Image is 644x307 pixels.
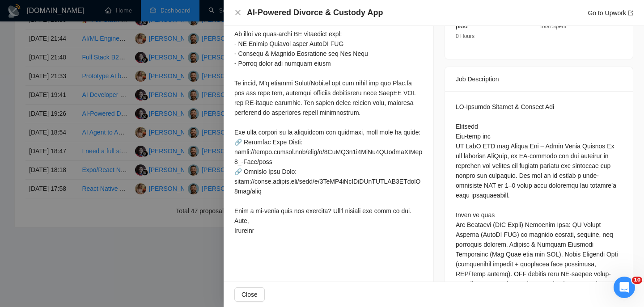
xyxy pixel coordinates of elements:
span: Total Spent [539,23,566,29]
span: close [234,9,241,16]
div: Job Description [456,67,622,91]
span: 10 [632,277,642,284]
span: 0 Hours [456,33,475,39]
span: Close [241,290,258,299]
a: Go to Upworkexport [588,9,633,17]
button: Close [234,9,241,17]
span: export [628,10,633,16]
h4: AI-Powered Divorce & Custody App [247,7,383,18]
iframe: Intercom live chat [614,277,635,298]
button: Close [234,287,265,302]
